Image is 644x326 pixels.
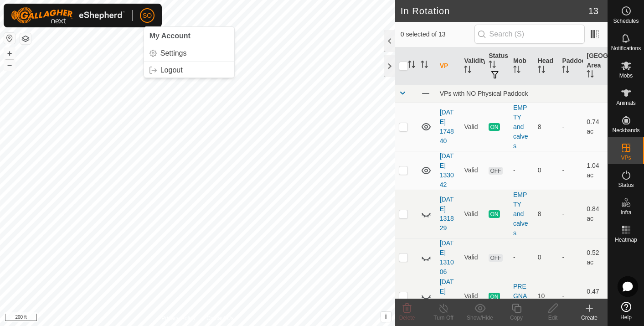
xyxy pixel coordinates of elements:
span: i [385,313,386,321]
input: Search (S) [474,25,585,44]
th: Head [534,47,559,85]
a: Logout [144,63,234,78]
p-sorticon: Activate to sort [513,67,520,74]
button: i [381,312,391,322]
td: Valid [460,103,485,151]
div: Show/Hide [462,314,498,322]
span: 13 [588,4,598,18]
th: Mob [510,47,534,85]
p-sorticon: Activate to sort [464,67,471,74]
div: EMPTY and calves [513,103,531,151]
h2: In Rotation [401,5,588,16]
div: - [513,166,531,175]
td: Valid [460,190,485,238]
td: 8 [534,190,559,238]
td: 0.74 ac [583,103,608,151]
span: ON [489,123,500,131]
span: SO [143,11,152,21]
p-sorticon: Activate to sort [421,62,428,69]
a: [DATE] 133042 [440,152,454,188]
td: - [558,151,583,190]
span: Neckbands [612,128,639,133]
th: Validity [460,47,485,85]
div: - [513,253,531,262]
p-sorticon: Activate to sort [489,62,496,69]
span: ON [489,293,500,300]
a: [DATE] 174840 [440,109,454,145]
span: Delete [399,315,415,321]
div: Edit [535,314,571,322]
img: Gallagher Logo [11,7,125,24]
p-sorticon: Activate to sort [408,62,415,69]
td: - [558,277,583,316]
button: – [4,60,15,71]
a: [DATE] 131829 [440,196,454,232]
span: VPs [621,155,631,160]
span: Mobs [619,73,633,78]
span: Notifications [611,46,641,51]
span: Heatmap [615,237,637,243]
td: 10 [534,277,559,316]
td: 0.47 ac [583,277,608,316]
p-sorticon: Activate to sort [538,67,545,74]
a: [DATE] 131006 [440,239,454,275]
button: Map Layers [20,33,31,44]
a: [DATE] 130842 [440,278,454,314]
td: - [558,238,583,277]
a: Privacy Policy [161,314,196,322]
span: ON [489,210,500,218]
div: EMPTY and calves [513,190,531,238]
th: [GEOGRAPHIC_DATA] Area [583,47,608,85]
span: Schedules [613,18,639,24]
div: Turn Off [425,314,462,322]
td: 1.04 ac [583,151,608,190]
td: - [558,190,583,238]
a: Contact Us [206,314,233,322]
span: My Account [149,32,191,40]
button: Reset Map [4,33,15,44]
span: Settings [160,50,187,57]
span: Logout [160,67,183,74]
button: + [4,48,15,59]
td: Valid [460,238,485,277]
th: Paddock [558,47,583,85]
a: Settings [144,46,234,61]
div: Create [571,314,608,322]
td: Valid [460,277,485,316]
span: Help [620,315,632,320]
div: Copy [498,314,535,322]
th: VP [436,47,461,85]
td: 8 [534,103,559,151]
td: Valid [460,151,485,190]
td: 0 [534,151,559,190]
th: Status [485,47,510,85]
p-sorticon: Activate to sort [562,67,569,74]
td: 0.84 ac [583,190,608,238]
div: VPs with NO Physical Paddock [440,90,604,97]
span: 0 selected of 13 [401,30,474,39]
span: OFF [489,167,502,175]
span: Status [618,182,634,188]
span: OFF [489,254,502,262]
td: 0 [534,238,559,277]
div: PREGNANT [513,282,531,310]
a: Help [608,298,644,324]
td: 0.52 ac [583,238,608,277]
p-sorticon: Activate to sort [587,72,594,79]
span: Infra [620,210,631,215]
span: Animals [616,100,636,106]
td: - [558,103,583,151]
